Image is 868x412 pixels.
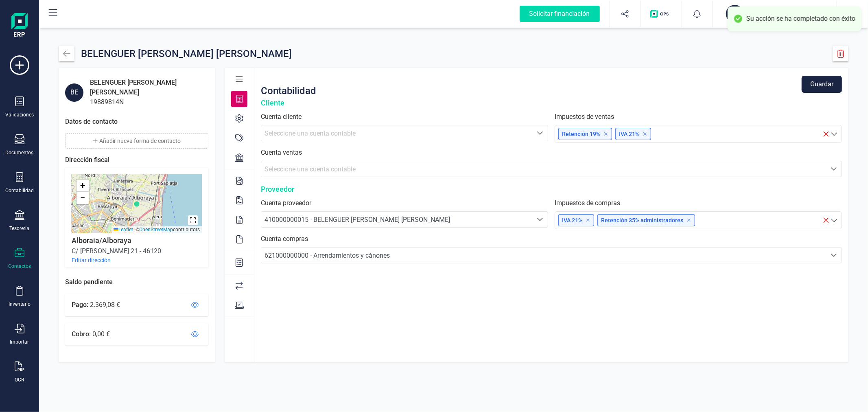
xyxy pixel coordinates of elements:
[802,76,842,93] button: Guardar
[510,1,610,27] button: Solicitar financiación
[65,155,109,165] div: Dirección fiscal
[261,198,548,208] label: Cuenta proveedor
[265,165,356,173] span: Seleccione una cuenta contable
[520,6,600,22] div: Solicitar financiación
[72,301,88,309] span: Pago:
[562,130,608,138] p: Retención 19%
[72,235,131,246] div: Alboraia/Alboraya
[532,212,548,227] div: Seleccione una cuenta
[81,193,85,203] span: −
[10,225,30,232] div: Tesorería
[645,1,677,27] button: Logo de OPS
[261,112,548,122] label: Cuenta cliente
[65,133,208,149] button: Añadir nueva forma de contacto
[77,192,89,204] a: Zoom out
[15,377,24,383] div: OCR
[72,256,111,264] button: Editar dirección
[92,330,110,338] span: 0,00 €
[746,15,855,23] div: Su acción se ha completado con éxito
[619,130,647,138] p: IVA 21%
[134,201,140,207] img: Marker
[265,216,450,224] span: 410000000015 - BELENGUER [PERSON_NAME] [PERSON_NAME]
[90,78,208,97] div: BELENGUER [PERSON_NAME] [PERSON_NAME]
[72,330,91,338] span: Cobro:
[114,227,133,232] a: Leaflet
[65,83,83,102] div: BE
[81,46,292,61] div: BELENGUER [PERSON_NAME] [PERSON_NAME]
[10,339,29,345] div: Importar
[601,216,691,224] p: Retención 35% administradores
[65,277,208,294] div: Saldo pendiente
[81,180,85,191] span: +
[112,226,202,233] div: © contributors
[723,1,827,27] button: SCSCD ACTIVOS EN RENTABILIDAD SLXEVI MARCH WOLTÉS
[726,5,744,23] div: SC
[5,112,34,118] div: Validaciones
[826,248,842,263] div: Seleccione una cuenta
[11,13,28,39] img: Logo Finanedi
[9,301,31,307] div: Inventario
[261,84,316,97] div: Contabilidad
[90,301,120,309] span: 2.369,08 €
[532,125,548,141] div: Seleccione una cuenta
[261,97,842,109] div: Cliente
[261,148,842,158] label: Cuenta ventas
[555,112,842,122] label: Impuestos de ventas
[650,10,672,18] img: Logo de OPS
[77,180,89,192] a: Zoom in
[8,263,31,270] div: Contactos
[261,234,842,244] label: Cuenta compras
[90,97,208,107] div: 19889814N
[562,216,590,224] p: IVA 21%
[826,161,842,177] div: Seleccione una cuenta
[265,129,356,137] span: Seleccione una cuenta contable
[72,246,161,256] div: C/ [PERSON_NAME] 21 - 46120
[139,227,173,232] a: OpenStreetMap
[134,227,136,232] span: |
[5,187,34,194] div: Contabilidad
[6,149,34,156] div: Documentos
[65,117,118,127] div: Datos de contacto
[261,184,842,195] div: Proveedor
[265,252,390,259] span: 621000000000 - Arrendamientos y cánones
[555,198,842,208] label: Impuestos de compras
